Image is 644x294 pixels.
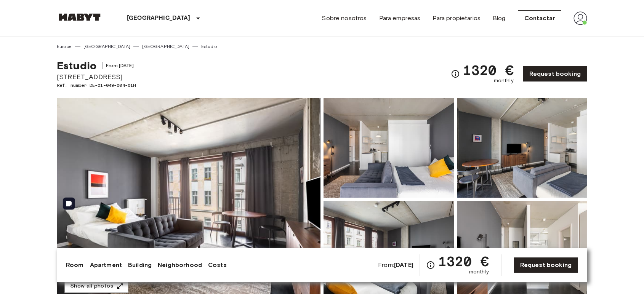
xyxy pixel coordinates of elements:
a: Contactar [518,10,561,26]
img: Picture of unit DE-01-049-004-01H [457,98,587,198]
button: Show all photos [64,279,128,293]
span: From [DATE] [103,62,137,69]
span: From: [378,261,413,269]
a: Apartment [90,260,122,270]
a: Para propietarios [433,14,481,23]
span: 1320 € [463,63,514,77]
a: Para empresas [379,14,421,23]
span: monthly [469,268,489,276]
span: Ref. number DE-01-049-004-01H [57,82,137,89]
p: [GEOGRAPHIC_DATA] [127,14,191,23]
span: monthly [494,77,514,85]
a: Neighborhood [158,260,202,270]
a: [GEOGRAPHIC_DATA] [142,43,189,50]
a: Europe [57,43,72,50]
img: avatar [574,11,587,25]
a: Costs [208,260,227,270]
svg: Check cost overview for full price breakdown. Please note that discounts apply to new joiners onl... [426,260,435,270]
a: Blog [493,14,506,23]
a: Room [66,260,84,270]
a: Request booking [523,66,587,82]
img: Picture of unit DE-01-049-004-01H [324,98,454,198]
span: [STREET_ADDRESS] [57,72,137,82]
a: [GEOGRAPHIC_DATA] [83,43,131,50]
b: [DATE] [394,261,413,268]
a: Sobre nosotros [322,14,367,23]
a: Estudio [201,43,217,50]
a: Request booking [514,257,578,273]
img: Habyt [57,13,103,21]
a: Building [128,260,152,270]
svg: Check cost overview for full price breakdown. Please note that discounts apply to new joiners onl... [451,69,460,78]
span: Estudio [57,59,96,72]
span: 1320 € [438,254,489,268]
